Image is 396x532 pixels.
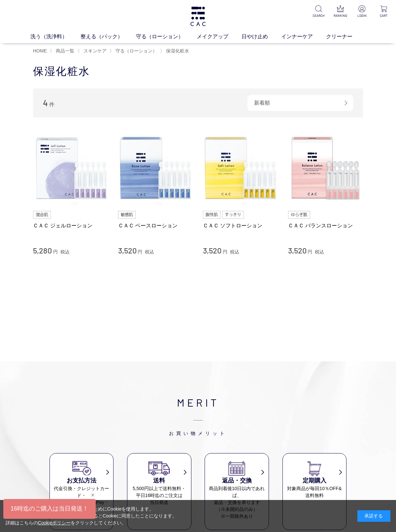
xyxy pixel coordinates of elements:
span: 円 [53,249,58,254]
img: ＣＡＣ ジェルローション [33,131,108,206]
p: LOGIN [355,13,369,18]
dd: 代金引換・クレジットカード・ NP後払い・AmazonPay・ 前払いなどが お選びいただけます [50,485,113,520]
span: 件 [49,102,54,107]
a: 送料 5,500円以上で送料無料・平日16時迄のご注文は当日発送 [127,460,191,506]
img: ＣＡＣ ソフトローション [203,131,278,206]
span: 円 [138,249,142,254]
a: お支払方法 代金引換・クレジットカード・NP後払い・AmazonPay・前払いなどがお選びいただけます [50,460,113,520]
span: 守る（ローション） [115,48,157,53]
span: 4 [43,98,48,108]
span: 円 [223,249,227,254]
li: 〉 [78,48,108,54]
img: logo [189,7,207,26]
a: メイクアップ [197,33,242,41]
h3: 送料 [127,476,191,485]
dd: 商品到着後10日以内であれば、 返品・交換を承ります （※未開封品のみ） ※一部除外あり [205,485,268,520]
h1: 保湿化粧水 [33,64,363,79]
li: 〉 [50,48,76,54]
a: ＣＡＣ ジェルローション [33,222,108,229]
img: ゆらぎ肌 [288,211,311,219]
a: LOGIN [355,5,369,18]
img: 混合肌 [33,211,51,219]
a: 定期購入 対象商品が毎回10％OFF&送料無料 [283,460,346,499]
a: 返品・交換 商品到着後10日以内であれば、返品・交換を承ります（※未開封品のみ）※一部除外あり [205,460,268,520]
span: お買い物メリット [49,410,346,437]
h2: MERIT [49,394,346,437]
h3: 定期購入 [283,476,346,485]
p: SEARCH [312,13,325,18]
h3: 返品・交換 [205,476,268,485]
a: ＣＡＣ ソフトローション [203,222,278,229]
li: 〉 [160,48,191,54]
span: スキンケア [83,48,107,53]
a: クリーナー [326,33,366,41]
a: 商品一覧 [54,48,74,53]
span: 3,520 [288,246,307,255]
a: インナーケア [281,33,326,41]
li: 〉 [110,48,159,54]
p: RANKING [333,13,347,18]
dd: 対象商品が毎回10％OFF& 送料無料 [283,485,346,499]
img: ＣＡＣ ベースローション [118,131,193,206]
a: SEARCH [312,5,325,18]
span: 税込 [230,249,239,254]
img: ＣＡＣ バランスローション [288,131,363,206]
h3: お支払方法 [50,476,113,485]
a: 守る（ローション） [114,48,157,53]
a: RANKING [333,5,347,18]
a: CART [377,5,391,18]
a: Cookieポリシー [38,520,71,525]
span: 3,520 [118,246,137,255]
span: 税込 [60,249,70,254]
span: 3,520 [203,246,221,255]
div: 新着順 [247,95,353,111]
a: 保湿化粧水 [165,48,189,53]
span: 税込 [145,249,154,254]
span: 5,280 [33,246,52,255]
dd: 5,500円以上で送料無料・ 平日16時迄のご注文は 当日発送 [127,485,191,506]
a: ＣＡＣ ベースローション [118,222,193,229]
a: 守る（ローション） [136,33,197,41]
span: 商品一覧 [56,48,74,53]
span: 税込 [315,249,324,254]
a: 洗う（洗浄料） [30,33,81,41]
a: ＣＡＣ バランスローション [288,222,363,229]
p: CART [377,13,391,18]
img: すっきり [222,211,244,219]
a: 整える（パック） [81,33,136,41]
span: 保湿化粧水 [166,48,189,53]
span: 円 [308,249,312,254]
div: 承諾する [357,510,390,522]
a: スキンケア [82,48,107,53]
img: 敏感肌 [118,211,136,219]
a: HOME [33,48,47,53]
img: 脂性肌 [203,211,220,219]
a: 日やけ止め [242,33,281,41]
